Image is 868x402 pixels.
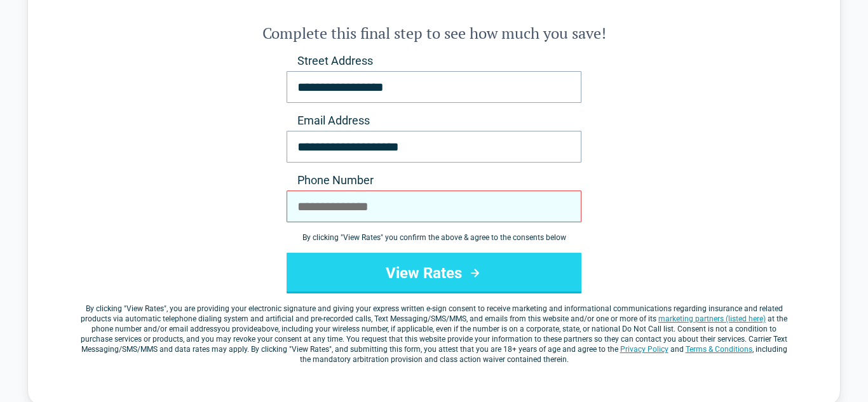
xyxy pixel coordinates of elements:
label: Street Address [287,53,581,69]
label: By clicking " ", you are providing your electronic signature and giving your express written e-si... [79,304,789,365]
span: View Rates [126,304,164,313]
label: Phone Number [287,173,581,188]
button: View Rates [287,253,581,293]
div: By clicking " View Rates " you confirm the above & agree to the consents below [287,232,581,243]
h2: Complete this final step to see how much you save! [79,23,789,43]
label: Email Address [287,113,581,128]
a: marketing partners (listed here) [658,314,766,323]
a: Privacy Policy [620,345,668,354]
a: Terms & Conditions [686,345,752,354]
